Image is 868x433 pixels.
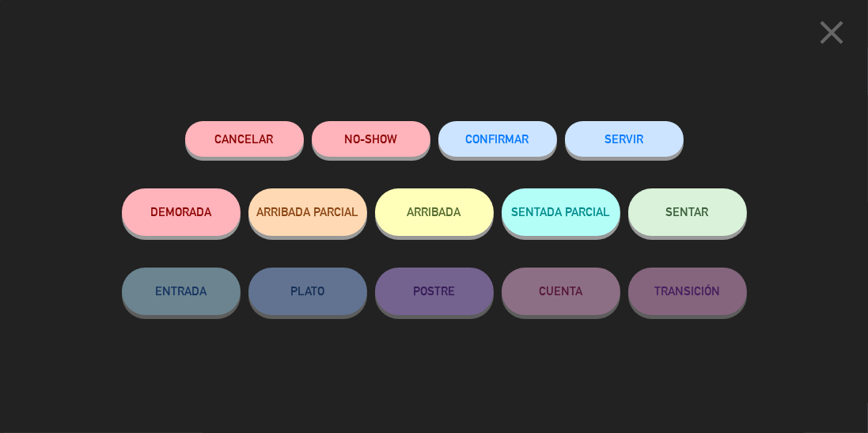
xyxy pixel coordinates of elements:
[256,205,358,218] span: ARRIBADA PARCIAL
[628,268,747,315] button: TRANSICIÓN
[438,121,557,157] button: CONFIRMAR
[312,121,430,157] button: NO-SHOW
[122,188,241,236] button: DEMORADA
[666,205,709,218] span: SENTAR
[375,268,494,315] button: POSTRE
[248,268,367,315] button: PLATO
[185,121,304,157] button: Cancelar
[812,13,851,52] i: close
[502,268,620,315] button: CUENTA
[807,12,856,59] button: close
[122,268,241,315] button: ENTRADA
[565,121,684,157] button: SERVIR
[375,188,494,236] button: ARRIBADA
[248,188,367,236] button: ARRIBADA PARCIAL
[466,132,529,146] span: CONFIRMAR
[628,188,747,236] button: SENTAR
[502,188,620,236] button: SENTADA PARCIAL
